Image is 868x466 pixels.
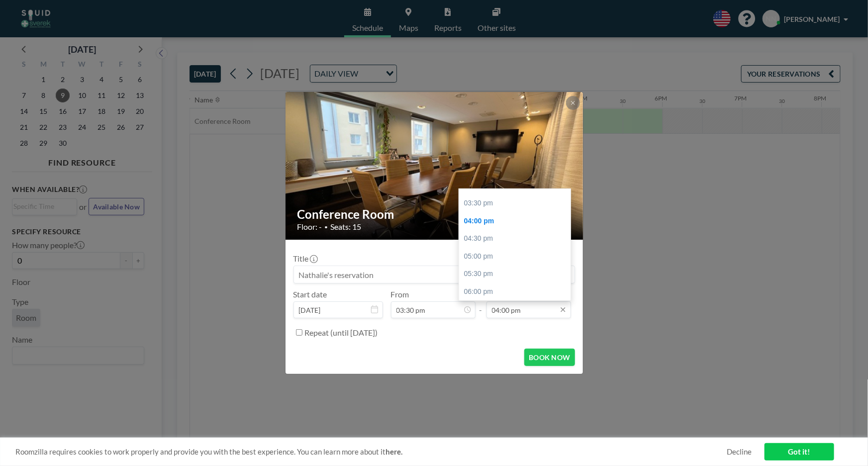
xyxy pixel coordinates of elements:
label: From [391,289,409,299]
div: 04:30 pm [459,230,575,248]
span: • [325,223,328,231]
input: Nathalie's reservation [294,266,575,283]
div: 05:30 pm [459,265,575,283]
label: Repeat (until [DATE]) [305,328,378,338]
label: Title [293,254,317,264]
span: Seats: 15 [331,222,362,232]
span: Floor: - [297,222,322,232]
div: 04:00 pm [459,212,575,230]
button: BOOK NOW [524,349,575,366]
div: 05:00 pm [459,248,575,266]
a: Got it! [765,443,834,461]
a: Decline [727,447,752,457]
span: - [480,293,482,315]
img: 537.JPG [286,54,584,278]
a: here. [386,447,402,456]
h2: Conference Room [297,207,572,222]
div: 03:30 pm [459,194,575,212]
div: 06:00 pm [459,283,575,301]
label: Start date [293,289,327,299]
span: Roomzilla requires cookies to work properly and provide you with the best experience. You can lea... [15,447,727,457]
